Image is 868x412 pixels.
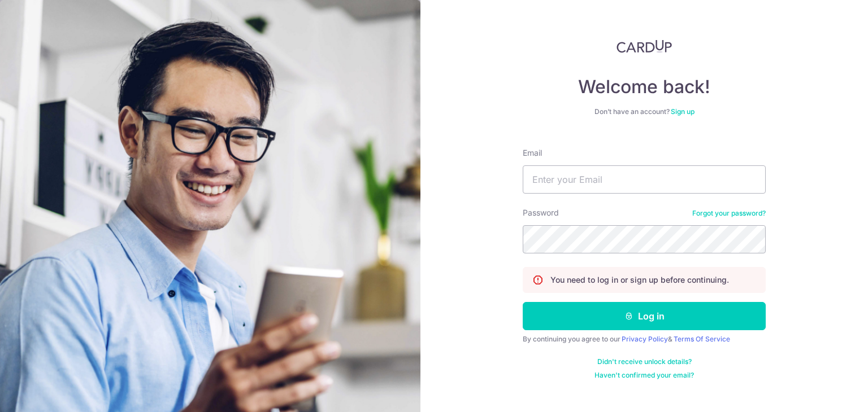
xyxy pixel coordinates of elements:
[617,40,672,53] img: CardUp Logo
[594,371,694,380] a: Haven't confirmed your email?
[523,76,766,98] h4: Welcome back!
[622,335,668,343] a: Privacy Policy
[692,209,766,218] a: Forgot your password?
[523,335,766,344] div: By continuing you agree to our &
[523,302,766,330] button: Log in
[671,107,695,116] a: Sign up
[550,274,729,286] p: You need to log in or sign up before continuing.
[523,207,559,218] label: Password
[523,107,766,116] div: Don’t have an account?
[523,165,766,194] input: Enter your Email
[523,147,542,159] label: Email
[674,335,730,343] a: Terms Of Service
[597,357,692,366] a: Didn't receive unlock details?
